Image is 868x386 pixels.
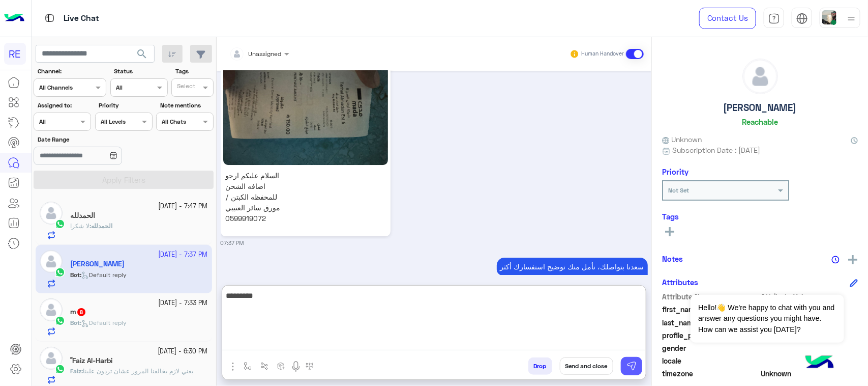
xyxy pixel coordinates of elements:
b: : [70,319,81,326]
small: [DATE] - 7:33 PM [159,298,208,308]
label: Date Range [38,135,152,144]
a: Contact Us [699,8,756,29]
span: ‏Faiz [70,367,81,375]
div: Select [175,81,195,93]
p: السلام عليكم ارجو اضافه الشحن للمحفظه الكبتن / مورق سائر العتيبي 0599919072 [223,168,293,226]
img: defaultAdmin.png [40,298,63,321]
span: profile_pic [662,330,759,341]
img: tab [796,13,808,24]
div: RE [4,43,26,65]
span: Bot [70,319,80,326]
span: search [136,48,148,60]
img: defaultAdmin.png [40,347,63,370]
h5: ‏Faiz Al-Harbi ً [70,356,112,365]
a: السلام عليكم ارجو اضافه الشحن للمحفظه الكبتن / مورق سائر العتيبي 0599919072 [221,39,391,236]
img: send voice note [290,361,302,373]
span: 8 [77,308,85,316]
img: create order [277,362,285,370]
span: يعني لازم يخالفنا المرور عشان تردون علينا [83,367,193,375]
span: null [761,355,858,366]
img: Logo [4,8,24,29]
img: defaultAdmin.png [743,59,777,94]
img: tab [43,12,56,24]
button: create order [273,357,290,374]
h6: Priority [662,167,689,176]
small: [DATE] - 7:47 PM [159,202,208,211]
img: defaultAdmin.png [40,202,63,225]
span: Attribute Name [662,291,759,302]
img: tab [768,13,780,24]
small: [DATE] - 6:30 PM [158,347,208,356]
img: add [848,255,857,264]
h5: [PERSON_NAME] [724,102,797,114]
button: select flow [240,357,256,374]
b: : [70,367,83,375]
span: Hello!👋 We're happy to chat with you and answer any questions you might have. How can we assist y... [691,295,844,343]
img: WhatsApp [55,219,65,229]
small: 07:37 PM [221,239,244,247]
span: gender [662,343,759,353]
button: Apply Filters [34,171,214,189]
img: 831006676128035.jpg [223,41,388,165]
label: Tags [175,67,213,76]
h6: Attributes [662,278,698,287]
span: لا شكرا [70,222,89,230]
p: 12/10/2025, 7:37 PM [497,258,648,275]
h6: Tags [662,212,858,221]
img: hulul-logo.png [802,345,837,381]
span: Unknown [761,368,858,379]
img: WhatsApp [55,364,65,374]
span: locale [662,355,759,366]
img: select flow [244,362,252,370]
span: الحمدلله [91,222,112,230]
button: Send and close [560,357,613,375]
button: Trigger scenario [256,357,273,374]
img: userImage [822,10,836,24]
img: WhatsApp [55,316,65,326]
img: Trigger scenario [260,362,268,370]
span: last_name [662,317,759,328]
small: Human Handover [581,50,624,58]
button: search [130,45,155,67]
h5: m [70,308,86,316]
span: null [761,343,858,353]
b: Not Set [668,186,689,194]
label: Channel: [38,67,105,76]
img: send attachment [227,361,239,373]
b: : [89,222,112,230]
label: Note mentions [160,101,213,110]
span: Unknown [662,134,702,145]
span: Subscription Date : [DATE] [672,145,760,155]
h6: Reachable [742,117,778,126]
h6: Notes [662,254,683,263]
label: Status [114,67,166,76]
a: tab [764,8,784,29]
span: first_name [662,304,759,315]
span: timezone [662,368,759,379]
label: Assigned to: [38,101,90,110]
p: Live Chat [64,12,99,25]
h5: الحمدلله [70,211,95,220]
img: notes [831,256,840,264]
span: Unassigned [249,50,282,58]
button: Drop [528,357,552,375]
img: profile [845,12,858,25]
label: Priority [99,101,151,110]
img: send message [626,361,637,371]
img: make a call [306,363,314,371]
span: Default reply [81,319,127,326]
